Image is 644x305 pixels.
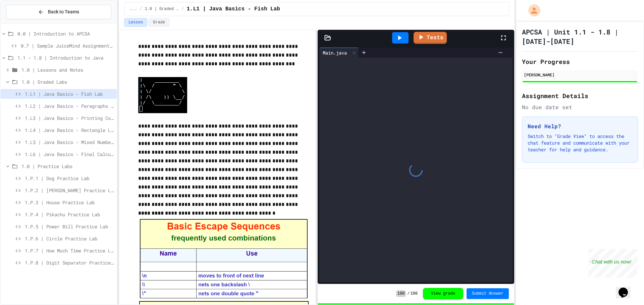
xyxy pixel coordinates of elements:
span: 1.P.3 | House Practice Lab [25,199,114,206]
div: Main.java [319,49,350,56]
span: 100 [396,290,406,297]
span: ... [130,6,137,12]
span: 1.L2 | Java Basics - Paragraphs Lab [25,102,114,109]
span: Back to Teams [48,8,79,15]
span: 0.7 | Sample JuiceMind Assignment - [GEOGRAPHIC_DATA] [21,42,114,49]
button: Grade [149,18,169,27]
h2: Your Progress [522,57,638,66]
span: 1.L5 | Java Basics - Mixed Number Lab [25,139,114,146]
span: 1.0 | Practice Labs [21,163,114,170]
span: 1.0 | Lessons and Notes [21,66,114,73]
iframe: chat widget [588,249,637,278]
h1: APCSA | Unit 1.1 - 1.8 | [DATE]-[DATE] [522,27,638,46]
div: Main.java [319,48,359,58]
iframe: chat widget [616,278,637,298]
span: 1.P.7 | How Much Time Practice Lab [25,247,114,254]
span: 1.P.5 | Power Bill Practice Lab [25,223,114,230]
span: 1.L4 | Java Basics - Rectangle Lab [25,127,114,134]
div: No due date set [522,103,638,111]
span: 1.P.2 | [PERSON_NAME] Practice Lab [25,187,114,194]
span: 1.L1 | Java Basics - Fish Lab [25,90,114,97]
span: Submit Answer [472,291,503,296]
span: 1.P.1 | Dog Practice Lab [25,175,114,182]
span: 1.P.8 | Digit Separator Practice Lab [25,259,114,266]
span: 1.L6 | Java Basics - Final Calculator Lab [25,151,114,158]
div: [PERSON_NAME] [524,72,636,78]
span: 100 [410,291,418,296]
span: / [181,6,184,12]
h2: Assignment Details [522,91,638,100]
h3: Need Help? [528,122,632,130]
a: Tests [414,32,447,44]
button: Submit Answer [467,288,509,299]
span: / [140,6,142,12]
span: 1.P.4 | Pikachu Practice Lab [25,211,114,218]
p: Switch to "Grade View" to access the chat feature and communicate with your teacher for help and ... [528,133,632,153]
span: / [407,291,410,296]
button: Back to Teams [6,5,111,19]
span: 0.0 | Introduction to APCSA [17,30,114,37]
span: 1.P.6 | Circle Practice Lab [25,235,114,242]
span: 1.0 | Graded Labs [145,6,179,12]
span: 1.0 | Graded Labs [21,78,114,85]
button: Lesson [124,18,147,27]
span: 1.L3 | Java Basics - Printing Code Lab [25,115,114,122]
span: 1.L1 | Java Basics - Fish Lab [186,5,280,13]
button: View grade [423,288,463,299]
div: My Account [521,3,542,18]
span: 1.1 - 1.8 | Introduction to Java [17,54,114,61]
